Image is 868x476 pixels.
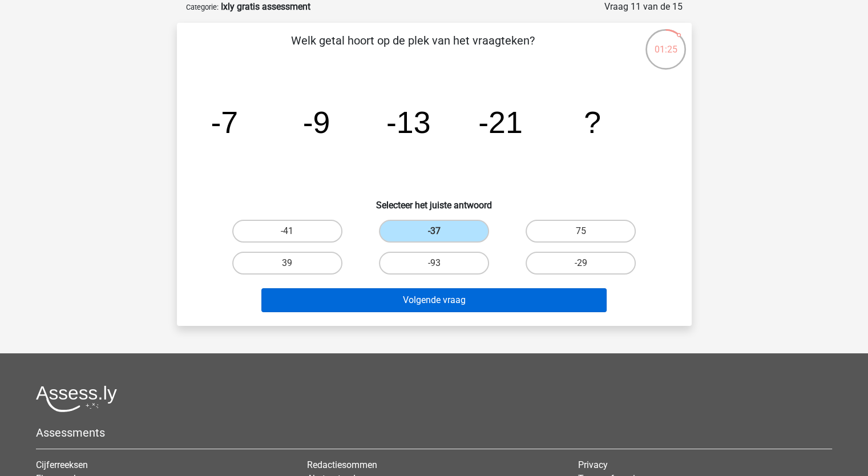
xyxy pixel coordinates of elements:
[379,252,489,275] label: -93
[526,220,636,243] label: 75
[644,28,687,57] div: 01:25
[584,105,601,139] tspan: ?
[386,105,430,139] tspan: -13
[526,252,636,275] label: -29
[186,3,219,11] small: Categorie:
[211,105,238,139] tspan: -7
[195,191,673,211] h6: Selecteer het juiste antwoord
[232,220,342,243] label: -41
[36,385,117,412] img: Assessly logo
[232,252,342,275] label: 39
[307,459,377,470] a: Redactiesommen
[302,105,330,139] tspan: -9
[478,105,523,139] tspan: -21
[195,32,631,66] p: Welk getal hoort op de plek van het vraagteken?
[379,220,489,243] label: -37
[261,288,607,312] button: Volgende vraag
[578,459,608,470] a: Privacy
[36,459,88,470] a: Cijferreeksen
[36,426,832,439] h5: Assessments
[221,1,310,12] strong: Ixly gratis assessment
